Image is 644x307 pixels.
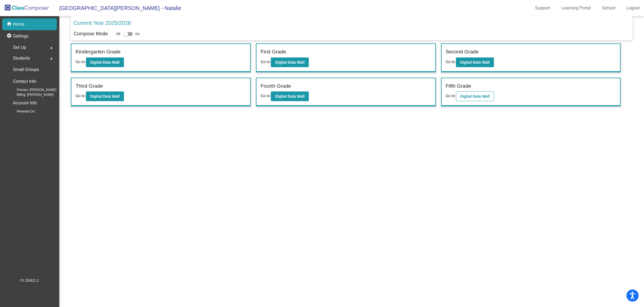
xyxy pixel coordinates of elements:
label: Fourth Grade [261,82,291,90]
a: Learning Portal [557,4,595,12]
span: Set Up [13,44,26,51]
p: Contact Info [13,78,36,85]
button: Digital Data Wall [456,57,494,67]
label: Third Grade [75,82,103,90]
p: Small Groups [13,66,39,73]
span: [GEOGRAPHIC_DATA][PERSON_NAME] - Natalie [54,4,181,12]
label: Fifth Grade [446,82,471,90]
button: Digital Data Wall [86,57,124,67]
span: Renewal On: [8,109,35,114]
span: Billing: [PERSON_NAME] [8,92,54,97]
button: Digital Data Wall [86,91,124,101]
span: Go to: [446,94,456,98]
mat-icon: home [6,21,13,28]
span: Go to: [261,60,271,64]
span: Go to: [446,60,456,64]
p: Current Year 2025/2026 [74,19,131,27]
span: Primary: [PERSON_NAME] [8,87,56,92]
p: Account Info [13,99,37,107]
b: Digital Data Wall [275,94,304,98]
b: Digital Data Wall [90,94,120,98]
span: Off [116,32,120,36]
p: Settings [13,33,29,39]
mat-icon: arrow_right [48,56,55,62]
button: Digital Data Wall [271,91,309,101]
label: Second Grade [446,48,479,56]
span: Students [13,54,30,62]
b: Digital Data Wall [460,60,490,64]
p: Compose Mode [74,30,108,37]
a: Logout [622,4,644,12]
b: Digital Data Wall [90,60,120,64]
span: Go to: [261,94,271,98]
label: Kindergarten Grade [75,48,120,56]
mat-icon: arrow_right [48,45,55,51]
label: First Grade [261,48,286,56]
a: Support [531,4,555,12]
b: Digital Data Wall [460,94,490,98]
b: Digital Data Wall [275,60,304,64]
button: Digital Data Wall [271,57,309,67]
mat-icon: settings [6,33,13,39]
span: On [135,32,140,36]
span: Go to: [75,60,86,64]
a: School [598,4,619,12]
button: Digital Data Wall [456,91,494,101]
span: Go to: [75,94,86,98]
p: Home [13,21,25,28]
